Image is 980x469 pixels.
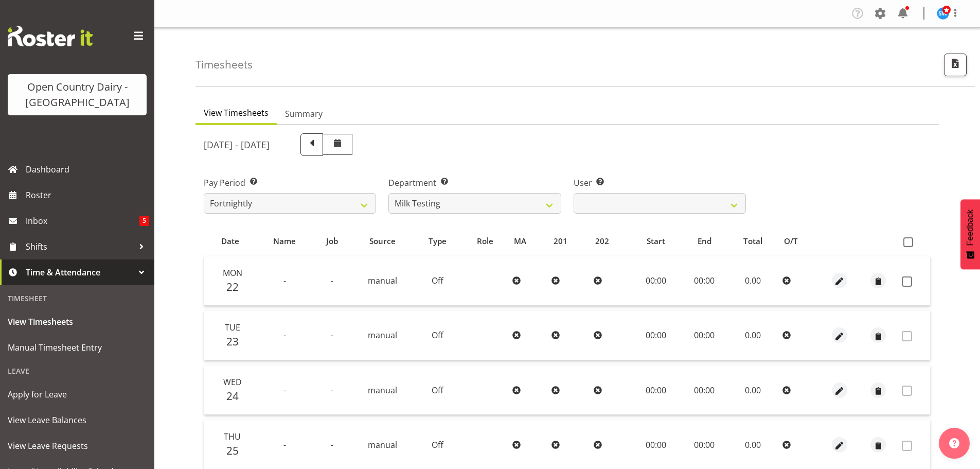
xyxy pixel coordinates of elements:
img: steve-webb7510.jpg [937,7,949,20]
img: Rosterit website logo [8,26,93,46]
td: 00:00 [681,256,728,306]
span: 23 [226,334,239,349]
span: - [331,275,333,286]
span: Total [743,235,762,247]
label: Pay Period [204,177,376,189]
label: Department [388,177,561,189]
span: Apply for Leave [8,387,147,402]
span: Summary [285,108,323,120]
span: Start [647,235,665,247]
span: Name [273,235,296,247]
span: 22 [226,280,239,294]
h5: [DATE] - [DATE] [204,139,270,150]
span: Job [326,235,338,247]
span: Feedback [966,210,975,246]
span: - [283,329,286,341]
span: View Timesheets [204,107,269,119]
div: Leave [3,360,152,381]
span: View Leave Requests [8,438,147,454]
td: 00:00 [631,256,681,306]
span: Dashboard [26,162,149,177]
span: MA [514,235,526,247]
a: Apply for Leave [3,381,152,407]
a: View Leave Balances [3,407,152,433]
span: Thu [224,431,241,442]
span: View Leave Balances [8,412,147,428]
div: Timesheet [3,288,152,309]
span: - [331,329,333,341]
span: - [283,275,286,286]
td: 00:00 [631,311,681,360]
span: 201 [554,235,567,247]
span: Manual Timesheet Entry [8,340,147,355]
span: Type [429,235,447,247]
a: View Timesheets [3,309,152,335]
span: Wed [223,376,242,388]
span: - [283,439,286,450]
span: - [331,439,333,450]
span: Source [369,235,396,247]
label: User [574,177,746,189]
td: 00:00 [681,311,728,360]
span: manual [368,275,397,286]
span: Tue [225,322,240,333]
a: View Leave Requests [3,433,152,459]
span: View Timesheets [8,314,147,329]
div: Open Country Dairy - [GEOGRAPHIC_DATA] [18,79,136,110]
span: Shifts [26,239,134,254]
td: 00:00 [631,366,681,415]
span: 5 [139,216,149,226]
span: manual [368,329,397,341]
span: 24 [226,389,239,403]
td: 0.00 [728,311,778,360]
span: 25 [226,443,239,458]
span: - [283,385,286,396]
td: 0.00 [728,366,778,415]
span: - [331,385,333,396]
td: 0.00 [728,256,778,306]
td: 00:00 [681,366,728,415]
h4: Timesheets [195,59,253,71]
span: Role [477,235,493,247]
span: 202 [595,235,609,247]
span: Mon [223,267,242,279]
td: Off [413,256,462,306]
span: Time & Attendance [26,265,134,280]
span: Roster [26,187,149,203]
span: End [698,235,711,247]
span: manual [368,439,397,450]
span: O/T [784,235,798,247]
span: Inbox [26,213,139,229]
span: manual [368,385,397,396]
a: Manual Timesheet Entry [3,335,152,360]
img: help-xxl-2.png [949,438,959,448]
td: Off [413,311,462,360]
button: Export CSV [944,54,967,76]
td: Off [413,366,462,415]
button: Feedback - Show survey [960,199,980,269]
span: Date [221,235,239,247]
